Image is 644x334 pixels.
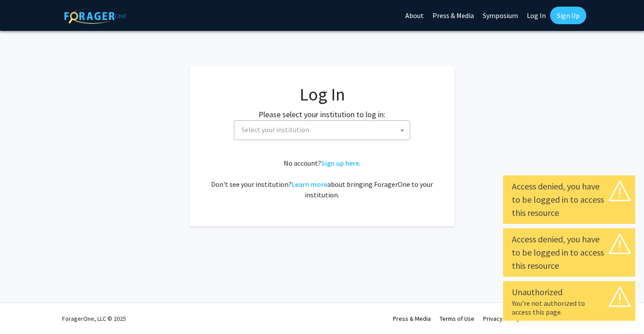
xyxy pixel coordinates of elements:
[207,84,437,105] h1: Log In
[512,299,626,316] div: You're not authorized to access this page.
[483,315,520,323] a: Privacy Policy
[321,159,359,167] a: Sign up here
[207,158,437,200] div: No account? . Don't see your institution? about bringing ForagerOne to your institution.
[512,180,626,219] div: Access denied, you have to be logged in to access this resource
[292,180,327,189] a: Learn more about bringing ForagerOne to your institution
[512,286,626,299] div: Unauthorized
[62,303,126,334] div: ForagerOne, LLC © 2025
[238,121,410,139] span: Select your institution
[550,7,586,24] a: Sign Up
[259,108,385,120] label: Please select your institution to log in:
[241,125,309,134] span: Select your institution
[234,120,410,140] span: Select your institution
[393,315,431,323] a: Press & Media
[64,8,126,24] img: ForagerOne Logo
[512,233,626,272] div: Access denied, you have to be logged in to access this resource
[440,315,474,323] a: Terms of Use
